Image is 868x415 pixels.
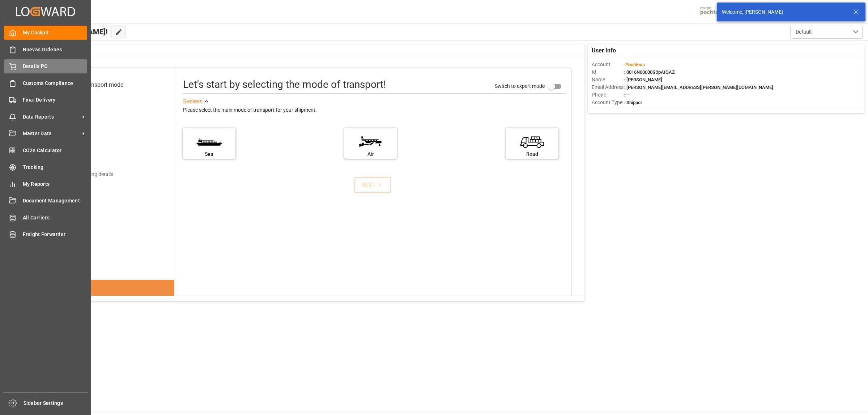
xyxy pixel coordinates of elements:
[722,8,846,16] div: Welcome, [PERSON_NAME]
[592,68,624,76] span: Id
[23,231,88,238] span: Freight Forwarder
[624,92,630,98] span: : —
[592,76,624,84] span: Name
[624,69,675,75] span: : 0016N00000G3pAIQAZ
[592,99,624,106] span: Account Type
[624,62,645,67] span: :
[4,26,87,40] a: My Cockpit
[4,194,87,208] a: Document Management
[23,163,88,171] span: Tracking
[68,171,113,178] div: Add shipping details
[23,113,80,121] span: Data Reports
[4,93,87,107] a: Final Delivery
[624,100,642,105] span: : Shipper
[4,160,87,174] a: Tracking
[698,5,733,18] img: pochtecaImg.jpg_1689854062.jpg
[592,46,616,55] span: User Info
[348,150,393,158] div: Air
[625,62,645,67] span: Pochteca
[67,81,123,89] div: Select transport mode
[790,25,863,39] button: open menu
[183,77,386,92] div: Let's start by selecting the mode of transport!
[796,28,812,36] span: Default
[23,29,88,37] span: My Cockpit
[23,180,88,188] span: My Reports
[23,46,88,54] span: Nuevas Ordenes
[592,84,624,91] span: Email Address
[510,150,555,158] div: Road
[592,61,624,68] span: Account
[183,97,203,106] div: See less
[4,42,87,56] a: Nuevas Ordenes
[361,181,383,189] div: NEXT
[4,76,87,90] a: Customs Compliance
[495,83,545,89] span: Switch to expert mode
[4,59,87,73] a: Details PO
[23,96,88,104] span: Final Delivery
[23,63,88,70] span: Details PO
[183,106,566,115] div: Please select the main mode of transport for your shipment.
[23,147,88,154] span: CO2e Calculator
[592,91,624,99] span: Phone
[624,85,773,90] span: : [PERSON_NAME][EMAIL_ADDRESS][PERSON_NAME][DOMAIN_NAME]
[23,130,80,137] span: Master Data
[624,77,662,82] span: : [PERSON_NAME]
[4,177,87,191] a: My Reports
[354,177,391,193] button: NEXT
[23,80,88,87] span: Customs Compliance
[4,143,87,157] a: CO2e Calculator
[4,210,87,224] a: All Carriers
[23,197,88,205] span: Document Management
[4,227,87,241] a: Freight Forwarder
[23,214,88,222] span: All Carriers
[24,399,88,407] span: Sidebar Settings
[187,150,232,158] div: Sea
